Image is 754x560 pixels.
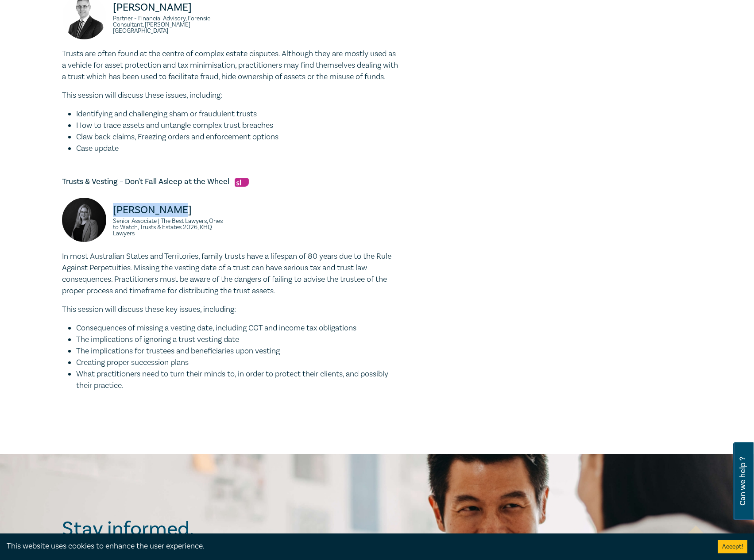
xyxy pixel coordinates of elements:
li: Creating proper succession plans [76,357,398,368]
img: Substantive Law [235,178,249,187]
p: This session will discuss these issues, including: [62,90,398,101]
p: In most Australian States and Territories, family trusts have a lifespan of 80 years due to the R... [62,251,398,297]
button: Accept cookies [718,540,747,553]
li: Identifying and challenging sham or fraudulent trusts [76,108,398,120]
small: Partner - Financial Advisory, Forensic Consultant, [PERSON_NAME] [GEOGRAPHIC_DATA] [113,15,225,34]
p: [PERSON_NAME] [113,203,225,217]
p: [PERSON_NAME] [113,0,225,15]
li: The implications of ignoring a trust vesting date [76,334,398,345]
li: The implications for trustees and beneficiaries upon vesting [76,345,398,357]
h5: Trusts & Vesting – Don't Fall Asleep at the Wheel [62,176,398,187]
li: How to trace assets and untangle complex trust breaches [76,120,398,131]
li: Claw back claims, Freezing orders and enforcement options [76,131,398,143]
p: Trusts are often found at the centre of complex estate disputes. Although they are mostly used as... [62,48,398,83]
div: This website uses cookies to enhance the user experience. [7,541,704,552]
p: This session will discuss these key issues, including: [62,304,398,315]
small: Senior Associate | The Best Lawyers, Ones to Watch, Trusts & Estates 2026, KHQ Lawyers [113,218,225,237]
li: Consequences of missing a vesting date, including CGT and income tax obligations [76,322,398,334]
li: Case update [76,143,398,154]
li: What practitioners need to turn their minds to, in order to protect their clients, and possibly t... [76,368,398,391]
span: Can we help ? [739,448,747,515]
img: Laura Hussey [62,198,106,242]
h2: Stay informed. [62,518,271,541]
